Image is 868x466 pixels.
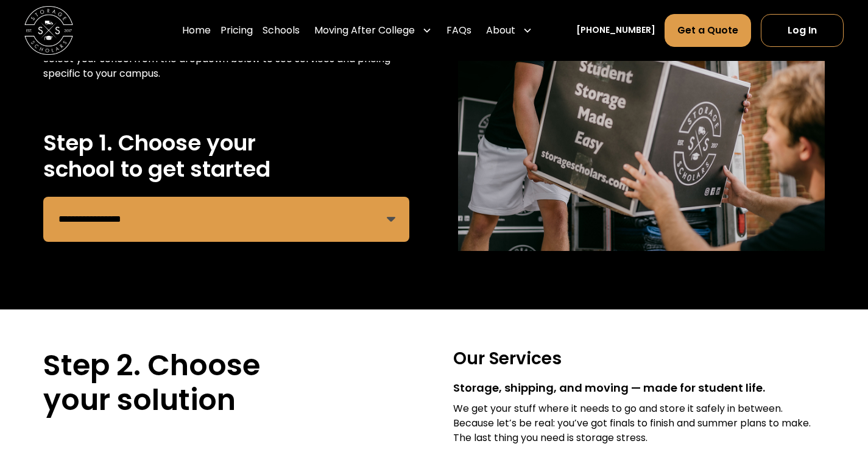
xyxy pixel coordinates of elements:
[43,130,409,182] h2: Step 1. Choose your school to get started
[446,13,471,48] a: FAQs
[182,13,211,48] a: Home
[221,13,253,48] a: Pricing
[263,13,300,48] a: Schools
[453,348,824,370] h3: Our Services
[761,14,844,47] a: Log In
[665,14,751,47] a: Get a Quote
[24,6,73,55] a: home
[453,401,824,445] div: We get your stuff where it needs to go and store it safely in between. Because let’s be real: you...
[43,197,409,242] form: Remind Form
[309,13,437,48] div: Moving After College
[453,380,824,397] div: Storage, shipping, and moving — made for student life.
[576,24,655,37] a: [PHONE_NUMBER]
[43,348,414,418] h2: Step 2. Choose your solution
[481,13,537,48] div: About
[314,23,415,38] div: Moving After College
[486,23,515,38] div: About
[24,6,73,55] img: Storage Scholars main logo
